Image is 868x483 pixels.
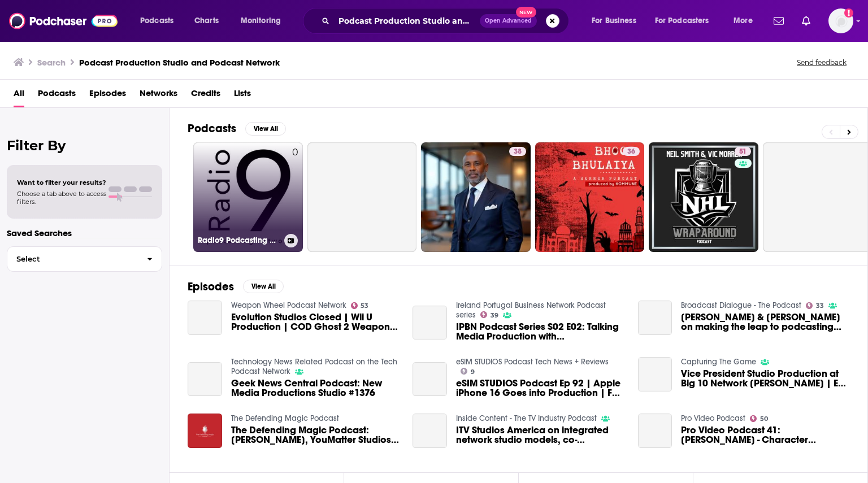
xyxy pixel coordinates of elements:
span: For Business [592,13,636,29]
a: Ireland Portugal Business Network Podcast series [456,301,606,320]
span: Choose a tab above to access filters. [17,190,106,206]
a: 0Radio9 Podcasting Network [193,142,303,252]
a: Technology News Related Podcast on the Tech Podcast Network [231,357,397,376]
a: Vice President Studio Production at Big 10 Network Quentin Carter | Ep. 37 [681,369,849,388]
button: open menu [726,12,767,30]
span: Vice President Studio Production at Big 10 Network [PERSON_NAME] | Ep. 37 [681,369,849,388]
a: The Defending Magic Podcast: Jewel Ifeguni, YouMatter Studios, Production Safety & Content Modera... [231,425,400,445]
h2: Podcasts [188,121,236,136]
a: IPBN Podcast Series S02 E02: Talking Media Production with José Nunes from RXL Studio [413,306,447,340]
a: eSIM STUDIOS Podcast Tech News + Reviews [456,357,609,367]
a: PodcastsView All [188,121,286,136]
a: 51 [735,147,751,156]
a: Vice President Studio Production at Big 10 Network Quentin Carter | Ep. 37 [638,357,672,391]
span: 50 [760,416,768,421]
a: The Defending Magic Podcast [231,414,339,423]
a: Geek News Central Podcast: New Media Productions Studio #1376 [188,362,222,397]
a: 39 [480,311,498,318]
span: Logged in as cmand-s [828,8,853,33]
button: Send feedback [793,58,850,67]
span: IPBN Podcast Series S02 E02: Talking Media Production with [PERSON_NAME] from RXL Studio [456,322,624,341]
span: [PERSON_NAME] & [PERSON_NAME] on making the leap to podcasting and Story Studio Network [681,312,849,332]
a: ITV Studios America on integrated network studio models, co-production partnerships and the futur... [456,425,624,445]
h2: Episodes [188,280,234,294]
a: 38 [421,142,531,252]
h3: Podcast Production Studio and Podcast Network [79,57,280,68]
a: 36 [535,142,645,252]
a: Geek News Central Podcast: New Media Productions Studio #1376 [231,378,400,398]
a: All [14,84,24,107]
a: Podcasts [38,84,76,107]
a: Pro Video Podcast [681,414,745,423]
a: Erin & Dave Trafford on making the leap to podcasting and Story Studio Network [681,312,849,332]
a: 38 [509,147,526,156]
a: Show notifications dropdown [797,11,815,31]
button: open menu [233,12,296,30]
button: open menu [132,12,188,30]
a: Show notifications dropdown [769,11,788,31]
a: eSIM STUDIOS Podcast Ep 92 | Apple iPhone 16 Goes into Production | FB & IG an Addiction? [456,378,624,398]
img: The Defending Magic Podcast: Jewel Ifeguni, YouMatter Studios, Production Safety & Content Modera... [188,414,222,448]
img: User Profile [828,8,853,33]
a: 50 [750,415,768,422]
span: Podcasts [140,13,173,29]
span: Open Advanced [485,18,532,24]
a: Lists [234,84,251,107]
a: Episodes [89,84,126,107]
a: Inside Content - The TV Industry Podcast [456,414,597,423]
a: EpisodesView All [188,280,284,294]
span: More [734,13,753,29]
a: 36 [623,147,640,156]
a: eSIM STUDIOS Podcast Ep 92 | Apple iPhone 16 Goes into Production | FB & IG an Addiction? [413,362,447,397]
div: 0 [292,147,298,234]
span: 39 [491,313,498,318]
button: Show profile menu [828,8,853,33]
a: Pro Video Podcast 41: Ryan Summers - Character Animation, Motion Design, Visual Effects, Studios,... [638,414,672,448]
span: 53 [361,303,368,308]
a: Credits [191,84,220,107]
button: View All [245,122,286,136]
h3: Search [37,57,66,68]
a: 9 [461,368,475,375]
a: Pro Video Podcast 41: Ryan Summers - Character Animation, Motion Design, Visual Effects, Studios,... [681,425,849,445]
button: View All [243,280,284,293]
a: Evolution Studios Closed | Wii U Production | COD Ghost 2 Weapon Wheel Podcast 33 [231,312,400,332]
a: 51 [649,142,758,252]
span: 51 [739,146,747,158]
img: Podchaser - Follow, Share and Rate Podcasts [9,10,118,32]
a: Broadcast Dialogue - The Podcast [681,301,801,310]
span: Pro Video Podcast 41: [PERSON_NAME] - Character Animation, Motion Design, Visual Effects, Studios... [681,425,849,445]
button: Open AdvancedNew [480,14,537,28]
a: Capturing The Game [681,357,756,367]
span: Want to filter your results? [17,179,106,186]
button: Select [7,246,162,272]
span: 33 [816,303,824,308]
button: open menu [584,12,650,30]
a: Erin & Dave Trafford on making the leap to podcasting and Story Studio Network [638,301,672,335]
a: ITV Studios America on integrated network studio models, co-production partnerships and the futur... [413,414,447,448]
span: Charts [194,13,219,29]
a: Networks [140,84,177,107]
span: New [516,7,536,18]
span: The Defending Magic Podcast: [PERSON_NAME], YouMatter Studios, Production Safety & Content Modera... [231,425,400,445]
div: Search podcasts, credits, & more... [314,8,580,34]
a: Charts [187,12,225,30]
input: Search podcasts, credits, & more... [334,12,480,30]
h3: Radio9 Podcasting Network [198,236,280,245]
span: Select [7,255,138,263]
button: open menu [648,12,726,30]
a: Weapon Wheel Podcast Network [231,301,346,310]
span: Monitoring [241,13,281,29]
h2: Filter By [7,137,162,154]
